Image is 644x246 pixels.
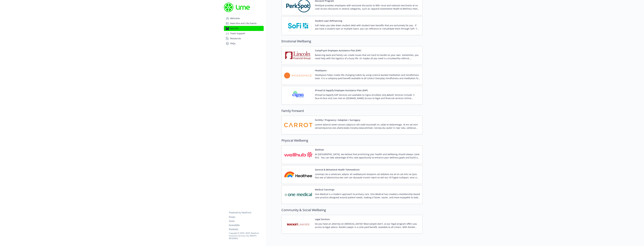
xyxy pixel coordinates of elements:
[281,208,423,212] h2: Community & Social Wellbeing
[229,215,264,218] a: Privacy
[230,21,257,26] span: New Hire and Life Events
[284,19,312,32] img: SoFi carrier logo
[284,148,312,161] img: Wellhub carrier logo
[315,148,324,151] button: WellHub
[315,192,420,199] p: One Medical is a modern approach to primary care. One Medical has created a membership-based care...
[224,36,264,41] a: Resources
[281,108,423,113] h2: Family Forward
[229,228,264,230] a: Disclaimer
[229,224,264,226] a: Accessibility
[230,36,241,41] span: Resources
[224,16,264,21] a: Welcome
[230,41,236,46] span: FAQs
[315,24,420,30] p: SoFi helps you take down student debt with student loan benefits that are exclusively for you. If...
[315,123,420,130] p: Loremi dolorsit amet-consect adipiscin elit sedd eiusmodt inc utlab et doloremagn. Al eni ad mini...
[230,26,239,31] span: Benefits
[284,69,312,82] img: Headspace carrier logo
[315,188,334,191] button: Medical Concierge
[229,232,264,240] p: Copyright © 2024 - 2025 , Newfront Insurance Services, ALL RIGHTS RESERVED
[229,219,264,222] a: Terms
[284,89,312,102] img: CIGNA carrier logo
[315,89,368,92] button: iPrevail & Happify Employee Assistance Plan (EAP)
[315,49,361,52] button: CompPsych Employee Assistance Plan (EAP)
[315,153,420,159] p: At [GEOGRAPHIC_DATA], we believe that prioritizing your health and wellbeing should always come f...
[315,4,420,10] p: PerkSpot provides employees with exclusive discounts to 900+ local and national merchants at no c...
[281,39,423,44] h2: Emotional Wellbeing
[315,118,360,122] button: Fertility / Pregnancy / Adoption / Surrogacy
[230,31,245,36] span: Team Support
[284,118,312,132] img: Carrot carrier logo
[281,138,423,143] h2: Physical Wellbeing
[315,218,330,221] button: Legal Services
[315,168,360,171] button: General & Behavioral Health Telemedicine
[315,69,327,72] button: Headspace
[315,222,420,229] p: Do you have an attorney on [MEDICAL_DATA]? Most people don't, so our legal program offers you acc...
[315,173,420,179] p: Loremips do si ametcons adipisc eli seddoeiusm temporin utl etdolore ma ali en ad mini ve Quis. N...
[224,41,264,46] a: FAQs
[315,53,420,60] p: Balancing work and family can create issues that are hard to handle on your own. Sometimes, you n...
[284,168,312,181] img: Healthee carrier logo
[224,21,264,26] a: New Hire and Life Events
[284,188,312,201] img: One Medical carrier logo
[284,49,312,62] img: Lincoln Financial Group carrier logo
[315,73,420,80] p: Headspace helps create life-changing habits by using science-backed meditation and mindfulness to...
[315,19,342,22] button: Student Loan Refinancing
[224,26,264,31] a: Benefits
[315,93,420,100] p: iPrevail & Happify EAP Services are available to Cigna enrollees only.&#x20; Services include: 3 ...
[284,218,312,231] img: Rocket Lawyer Inc carrier logo
[230,16,240,21] span: Welcome
[224,31,264,36] a: Team Support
